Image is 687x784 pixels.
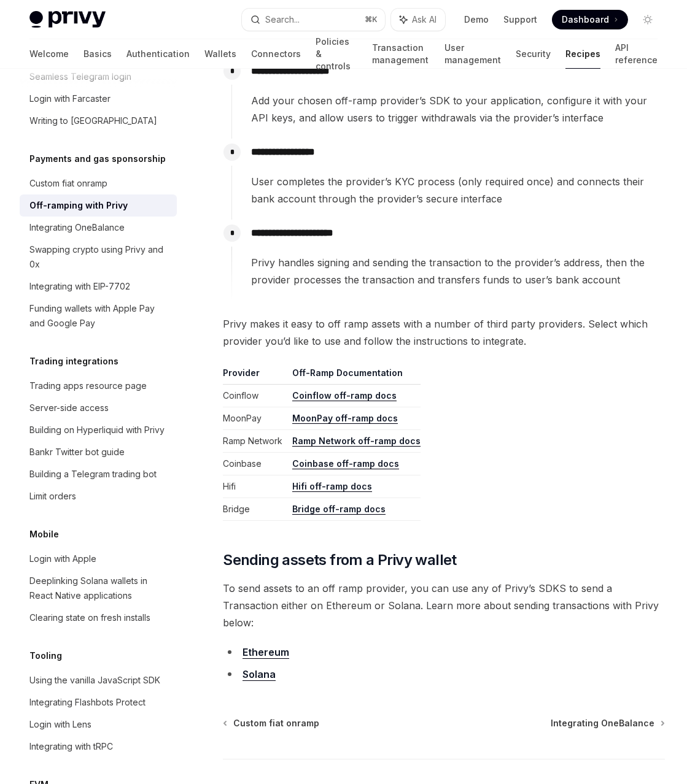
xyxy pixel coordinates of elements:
div: Login with Apple [29,551,96,566]
button: Toggle dark mode [638,10,658,29]
h5: Tooling [29,648,62,663]
a: Authentication [126,39,190,69]
a: Deeplinking Solana wallets in React Native applications [20,570,177,607]
a: Custom fiat onramp [224,717,319,729]
td: Coinflow [223,385,287,407]
a: Solana [243,668,276,681]
a: Trading apps resource page [20,375,177,397]
div: Bankr Twitter bot guide [29,445,125,459]
td: MoonPay [223,407,287,430]
span: ⌘ K [365,15,378,25]
div: Writing to [GEOGRAPHIC_DATA] [29,113,157,128]
span: Integrating OneBalance [551,717,654,729]
a: Demo [464,13,489,26]
button: Ask AI [391,9,445,31]
a: Dashboard [552,10,628,29]
a: Login with Apple [20,548,177,570]
a: Ethereum [243,646,289,659]
td: Coinbase [223,453,287,475]
td: Hifi [223,475,287,498]
a: Building a Telegram trading bot [20,463,177,485]
div: Building a Telegram trading bot [29,467,157,482]
span: Dashboard [562,13,609,26]
a: Security [516,39,551,69]
a: Using the vanilla JavaScript SDK [20,669,177,691]
a: Hifi off-ramp docs [292,481,372,492]
td: Ramp Network [223,430,287,453]
a: Transaction management [372,39,430,69]
a: User management [444,39,501,69]
a: Custom fiat onramp [20,172,177,194]
a: Integrating OneBalance [551,717,664,729]
a: Clearing state on fresh installs [20,607,177,629]
span: Ask AI [412,13,437,26]
a: Bridge off-ramp docs [292,504,386,515]
div: Search... [265,12,300,27]
a: Funding wallets with Apple Pay and Google Pay [20,298,177,334]
th: Provider [223,367,287,385]
div: Off-ramping with Privy [29,198,128,213]
a: Writing to [GEOGRAPHIC_DATA] [20,110,177,132]
div: Custom fiat onramp [29,176,107,191]
td: Bridge [223,498,287,521]
div: Integrating OneBalance [29,220,125,235]
a: Connectors [251,39,301,69]
a: Login with Lens [20,713,177,736]
a: Limit orders [20,485,177,507]
th: Off-Ramp Documentation [287,367,421,385]
a: Swapping crypto using Privy and 0x [20,239,177,275]
div: Clearing state on fresh installs [29,610,150,625]
a: Login with Farcaster [20,88,177,110]
span: Sending assets from a Privy wallet [223,550,457,570]
span: To send assets to an off ramp provider, you can use any of Privy’s SDKS to send a Transaction eit... [223,580,665,631]
a: Building on Hyperliquid with Privy [20,419,177,441]
a: Integrating Flashbots Protect [20,691,177,713]
div: Login with Lens [29,717,91,732]
a: Integrating OneBalance [20,217,177,239]
a: Server-side access [20,397,177,419]
div: Funding wallets with Apple Pay and Google Pay [29,301,169,331]
a: Support [503,13,537,26]
span: Custom fiat onramp [233,717,319,729]
div: Login with Farcaster [29,91,111,106]
div: Using the vanilla JavaScript SDK [29,673,160,688]
a: API reference [615,39,658,69]
div: Swapping crypto using Privy and 0x [29,242,169,272]
a: Wallets [204,39,236,69]
img: light logo [29,11,106,28]
a: MoonPay off-ramp docs [292,413,398,424]
a: Coinflow off-ramp docs [292,390,397,401]
span: Privy makes it easy to off ramp assets with a number of third party providers. Select which provi... [223,315,665,350]
button: Search...⌘K [242,9,384,31]
a: Welcome [29,39,69,69]
h5: Payments and gas sponsorship [29,152,166,166]
a: Off-ramping with Privy [20,194,177,217]
div: Trading apps resource page [29,379,147,393]
span: Add your chosen off-ramp provider’s SDK to your application, configure it with your API keys, and... [251,92,664,126]
span: User completes the provider’s KYC process (only required once) and connects their bank account th... [251,173,664,207]
div: Integrating Flashbots Protect [29,695,146,710]
a: Bankr Twitter bot guide [20,441,177,463]
div: Deeplinking Solana wallets in React Native applications [29,574,169,603]
div: Integrating with tRPC [29,739,113,754]
a: Recipes [565,39,600,69]
a: Ramp Network off-ramp docs [292,436,421,447]
div: Limit orders [29,489,76,504]
a: Integrating with EIP-7702 [20,275,177,298]
h5: Mobile [29,527,59,542]
h5: Trading integrations [29,354,118,369]
div: Server-side access [29,401,109,415]
a: Integrating with tRPC [20,736,177,758]
span: Privy handles signing and sending the transaction to the provider’s address, then the provider pr... [251,254,664,288]
a: Coinbase off-ramp docs [292,458,399,469]
div: Building on Hyperliquid with Privy [29,423,165,437]
div: Integrating with EIP-7702 [29,279,130,294]
a: Basics [83,39,112,69]
a: Policies & controls [316,39,357,69]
